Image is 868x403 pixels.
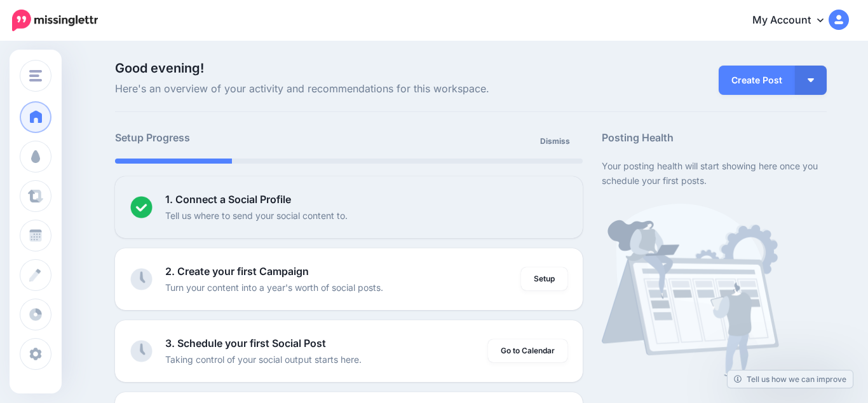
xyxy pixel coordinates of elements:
img: Missinglettr [12,10,98,31]
b: 1. Connect a Social Profile [165,193,291,206]
p: Turn your content into a year's worth of social posts. [165,280,383,295]
a: Go to Calendar [488,339,567,362]
img: menu.png [29,70,42,81]
span: Good evening! [115,60,204,76]
a: Setup [521,267,567,290]
b: 3. Schedule your first Social Post [165,337,326,350]
img: calendar-waiting.png [602,204,779,376]
a: Tell us how we can improve [728,371,853,388]
p: Tell us where to send your social content to. [165,208,348,223]
h5: Posting Health [602,130,826,146]
h5: Setup Progress [115,130,349,146]
a: My Account [740,5,849,36]
img: checked-circle.png [130,196,153,218]
p: Your posting health will start showing here once you schedule your first posts. [602,159,826,188]
p: Taking control of your social output starts here. [165,352,362,367]
a: Create Post [719,66,795,95]
b: 2. Create your first Campaign [165,265,309,278]
img: arrow-down-white.png [808,78,814,82]
img: clock-grey.png [130,268,153,290]
a: Dismiss [532,130,578,153]
span: Here's an overview of your activity and recommendations for this workspace. [115,81,583,97]
img: clock-grey.png [130,340,153,362]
